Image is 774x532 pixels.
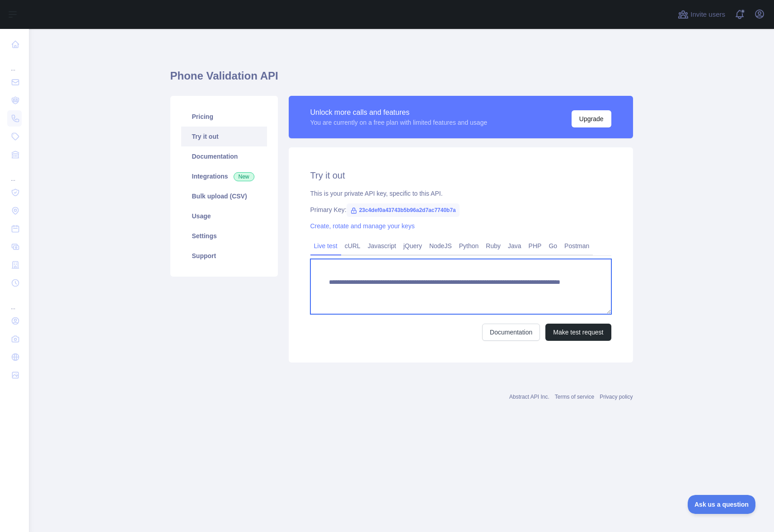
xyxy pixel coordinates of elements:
[181,246,267,266] a: Support
[310,107,488,118] div: Unlock more calls and features
[181,146,267,166] a: Documentation
[600,394,633,400] a: Privacy policy
[561,239,593,253] a: Postman
[572,110,611,127] button: Upgrade
[310,189,611,198] div: This is your private API key, specific to this API.
[676,7,727,22] button: Invite users
[181,186,267,206] a: Bulk upload (CSV)
[7,54,22,72] div: ...
[310,169,611,182] h2: Try it out
[181,107,267,127] a: Pricing
[509,394,549,400] a: Abstract API Inc.
[482,239,504,253] a: Ruby
[310,118,488,127] div: You are currently on a free plan with limited features and usage
[545,324,611,341] button: Make test request
[181,127,267,146] a: Try it out
[455,239,483,253] a: Python
[341,239,364,253] a: cURL
[688,495,756,514] iframe: Toggle Customer Support
[525,239,545,253] a: PHP
[504,239,525,253] a: Java
[181,226,267,246] a: Settings
[545,239,561,253] a: Go
[555,394,594,400] a: Terms of service
[482,324,540,341] a: Documentation
[426,239,455,253] a: NodeJS
[364,239,400,253] a: Javascript
[310,205,611,214] div: Primary Key:
[347,203,460,217] span: 23c4def0a43743b5b96a2d7ac7740b7a
[690,9,725,20] span: Invite users
[7,165,22,183] div: ...
[310,239,341,253] a: Live test
[7,293,22,311] div: ...
[170,69,633,90] h1: Phone Validation API
[181,166,267,186] a: Integrations New
[310,222,415,230] a: Create, rotate and manage your keys
[400,239,426,253] a: jQuery
[234,172,254,181] span: New
[181,206,267,226] a: Usage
